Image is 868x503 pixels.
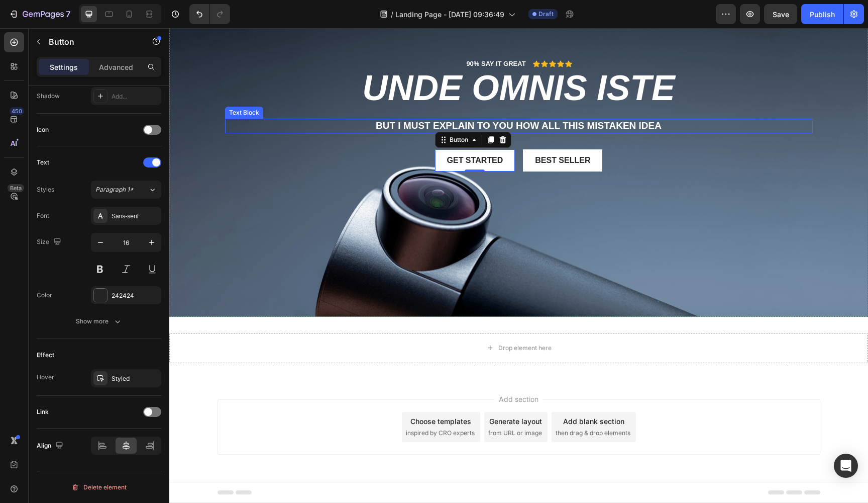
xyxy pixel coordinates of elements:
span: Paragraph 1* [95,185,134,194]
button: Show more [37,312,161,330]
div: Publish [810,9,835,20]
div: Drop element here [329,316,382,324]
div: Best Seller [366,127,421,138]
button: Paragraph 1* [91,181,161,199]
span: then drag & drop elements [386,400,461,409]
p: 90% SAY IT GREAT [297,32,356,40]
p: Settings [50,62,78,72]
button: Publish [801,4,843,24]
div: Text [37,158,49,167]
div: Show more [76,316,123,326]
div: Icon [37,125,49,134]
iframe: Design area [169,28,868,503]
div: Button [278,107,301,116]
div: Add... [112,92,159,101]
div: Open Intercom Messenger [834,454,858,478]
button: Best Seller [354,121,433,144]
p: Advanced [99,62,133,72]
button: Save [764,4,797,24]
div: Delete element [71,481,127,493]
div: Color [37,291,52,300]
div: Text Block [58,80,92,89]
span: Draft [538,10,554,19]
div: Choose templates [241,388,302,398]
div: Styled [112,374,159,383]
div: Link [37,407,49,416]
div: Add blank section [394,388,455,398]
button: Get started [266,121,346,144]
div: Hover [37,373,54,382]
div: Shadow [37,92,60,101]
div: Styles [37,185,54,194]
div: Effect [37,351,54,360]
div: 242424 [112,291,159,300]
span: Add section [325,366,373,376]
span: Landing Page - [DATE] 09:36:49 [395,9,504,20]
button: Delete element [37,479,161,495]
div: 450 [10,107,24,115]
div: Get started [278,127,334,138]
span: / [391,9,393,20]
p: Button [49,36,134,48]
div: Generate layout [320,388,373,398]
div: Font [37,211,49,220]
div: Undo/Redo [189,4,230,24]
div: Sans-serif [112,212,159,221]
span: Save [773,10,789,19]
button: 7 [4,4,75,24]
h2: unde omnis iste [56,41,643,78]
div: Align [37,439,65,453]
div: Beta [8,184,24,192]
p: 7 [66,8,70,20]
p: But I must explain to you how all this mistaken idea [57,92,642,104]
div: Size [37,235,63,249]
span: from URL or image [319,400,373,409]
span: inspired by CRO experts [237,400,305,409]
